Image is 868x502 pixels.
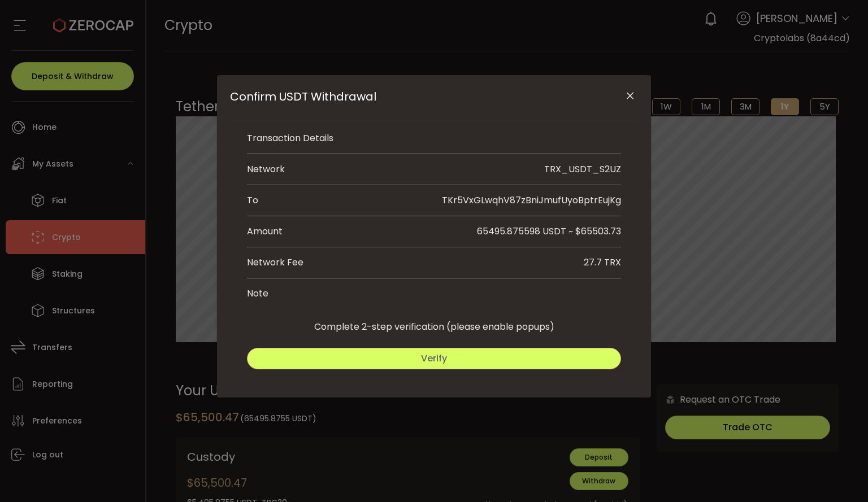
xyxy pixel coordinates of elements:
[477,225,621,238] span: 65495.875598 USDT ~ $65503.73
[247,194,261,207] div: To
[247,348,621,369] button: Verify
[442,194,621,207] span: TKr5VxGLwqhV87zBniJmufUyoBptrEujKg
[247,256,303,269] div: Network Fee
[421,352,447,365] span: Verify
[620,86,640,106] button: Close
[230,89,376,104] span: Confirm USDT Withdrawal
[811,448,868,502] iframe: Chat Widget
[247,225,434,238] div: Amount
[217,75,651,398] div: Confirm USDT Withdrawal
[247,287,268,300] div: Note
[584,256,621,269] div: 27.7 TRX
[247,123,621,154] li: Transaction Details
[544,163,621,176] div: TRX_USDT_S2UZ
[247,163,285,176] div: Network
[230,309,638,334] div: Complete 2-step verification (please enable popups)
